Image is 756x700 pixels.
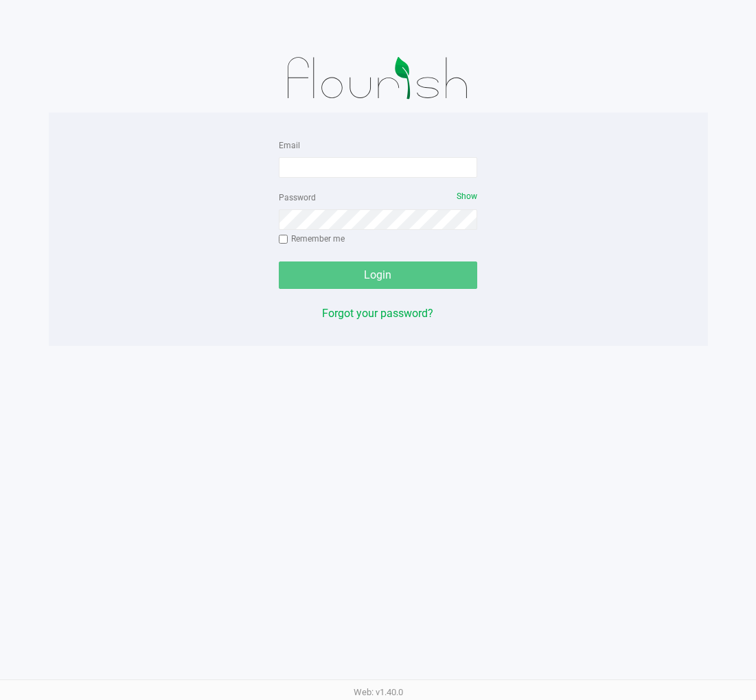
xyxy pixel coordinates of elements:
[279,191,316,204] label: Password
[354,687,403,697] span: Web: v1.40.0
[279,235,288,244] input: Remember me
[457,191,477,201] span: Show
[279,233,345,245] label: Remember me
[279,139,300,152] label: Email
[322,305,433,322] button: Forgot your password?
